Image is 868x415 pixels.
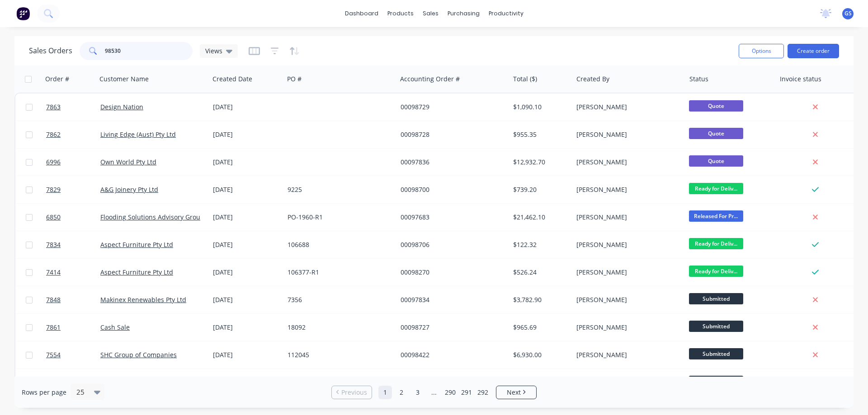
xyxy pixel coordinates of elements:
a: Flooding Solutions Advisory Group [100,213,204,221]
div: 00098729 [401,103,501,112]
span: Ready for Deliv... [689,266,743,277]
span: Previous [341,388,367,397]
div: $3,782.90 [513,295,566,304]
div: $12,932.70 [513,158,566,167]
a: 7862 [46,121,100,148]
a: 6850 [46,204,100,231]
div: PO # [287,75,302,84]
div: 7356 [288,295,388,304]
div: [PERSON_NAME] [576,103,677,112]
div: sales [418,7,443,20]
div: [PERSON_NAME] [576,213,677,222]
div: 9225 [288,185,388,194]
a: Page 292 [476,386,490,399]
a: Design Nation [100,103,143,111]
div: $6,930.00 [513,350,566,359]
a: dashboard [340,7,383,20]
div: $965.69 [513,323,566,332]
div: [DATE] [213,130,280,139]
ul: Pagination [328,386,540,399]
span: 7862 [46,130,61,139]
span: Submitted [689,321,743,332]
div: Accounting Order # [400,75,460,84]
div: [DATE] [213,158,280,167]
a: Page 290 [443,386,457,399]
div: $1,090.10 [513,103,566,112]
div: productivity [484,7,528,20]
div: [PERSON_NAME] [576,350,677,359]
a: 7834 [46,231,100,258]
span: Ready for Deliv... [689,238,743,249]
div: 18092 [288,323,388,332]
span: Quote [689,128,743,139]
span: 7829 [46,185,61,194]
span: Ready for Deliv... [689,183,743,194]
span: Quote [689,155,743,167]
span: GS [844,9,852,18]
div: [DATE] [213,103,280,112]
a: 7829 [46,176,100,203]
div: [PERSON_NAME] [576,295,677,304]
div: [DATE] [213,213,280,222]
span: Submitted [689,293,743,304]
a: Page 3 [411,386,425,399]
a: 7848 [46,286,100,313]
div: $21,462.10 [513,213,566,222]
div: 106688 [288,240,388,249]
div: [PERSON_NAME] [576,268,677,277]
a: Next page [496,388,536,397]
a: SHC Group of Companies [100,350,177,359]
div: [DATE] [213,268,280,277]
a: Page 1 is your current page [378,386,392,399]
a: Jump forward [427,386,441,399]
a: Aspect Furniture Pty Ltd [100,240,173,249]
a: 7414 [46,259,100,286]
span: Next [507,388,521,397]
div: Status [689,75,708,84]
div: $122.32 [513,240,566,249]
span: 6850 [46,213,61,222]
a: A&G Joinery Pty Ltd [100,185,158,194]
img: Factory [16,7,30,20]
a: 7645 [46,369,100,396]
div: Created By [576,75,609,84]
div: $526.24 [513,268,566,277]
div: Customer Name [99,75,149,84]
span: Rows per page [22,388,66,397]
div: [PERSON_NAME] [576,323,677,332]
a: Previous page [332,388,372,397]
div: 00097683 [401,213,501,222]
span: Views [205,46,222,56]
a: Living Edge (Aust) Pty Ltd [100,130,176,139]
div: 112045 [288,350,388,359]
button: Create order [788,44,839,58]
a: 7554 [46,341,100,368]
span: 7848 [46,295,61,304]
div: $955.35 [513,130,566,139]
input: Search... [105,42,193,60]
span: Submitted [689,376,743,387]
div: 106377-R1 [288,268,388,277]
a: Makinex Renewables Pty Ltd [100,295,186,304]
div: 00098727 [401,323,501,332]
div: 00098700 [401,185,501,194]
span: Released For Pr... [689,210,743,222]
div: [PERSON_NAME] [576,240,677,249]
span: Submitted [689,348,743,359]
div: 00098270 [401,268,501,277]
a: Page 2 [395,386,408,399]
span: 7554 [46,350,61,359]
div: 00098422 [401,350,501,359]
button: Options [739,44,784,58]
div: products [383,7,418,20]
div: purchasing [443,7,484,20]
span: 7861 [46,323,61,332]
a: Cash Sale [100,323,130,331]
a: Own World Pty Ltd [100,158,156,166]
div: 00098706 [401,240,501,249]
div: [DATE] [213,350,280,359]
div: 00097836 [401,158,501,167]
a: Aspect Furniture Pty Ltd [100,268,173,276]
div: $739.20 [513,185,566,194]
h1: Sales Orders [29,47,72,55]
